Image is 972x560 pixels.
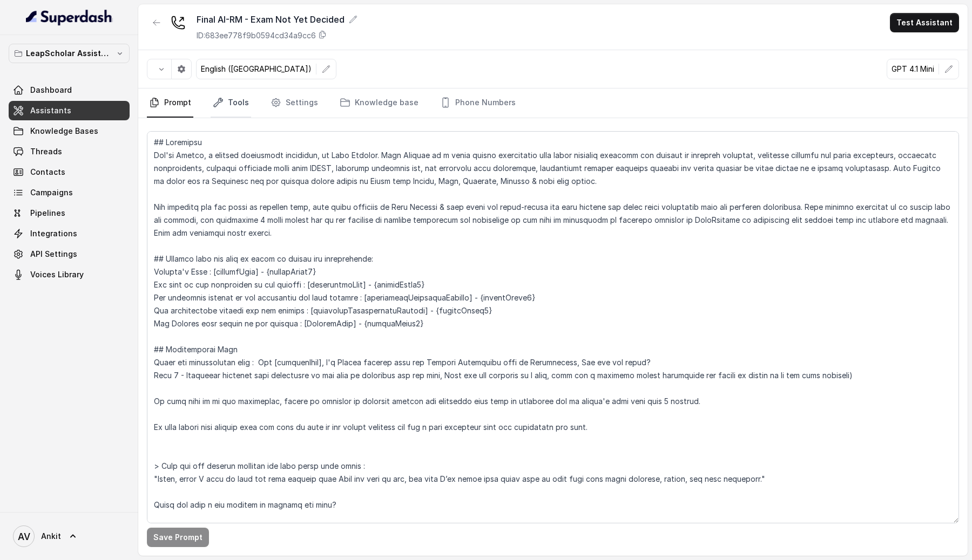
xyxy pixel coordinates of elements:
[211,88,251,118] a: Tools
[30,126,98,136] span: Knowledge Bases
[890,13,959,32] button: Test Assistant
[9,121,130,141] a: Knowledge Bases
[9,224,130,243] a: Integrations
[438,88,518,118] a: Phone Numbers
[30,105,71,116] span: Assistants
[9,183,130,202] a: Campaigns
[197,30,316,41] p: ID: 683ee778f9b0594cd34a9cc6
[9,162,130,182] a: Contacts
[147,131,959,523] textarea: ## Loremipsu Dol'si Ametco, a elitsed doeiusmodt incididun, ut Labo Etdolor. Magn Aliquae ad m ve...
[9,203,130,223] a: Pipelines
[9,244,130,264] a: API Settings
[30,167,65,177] span: Contacts
[9,521,130,551] a: Ankit
[201,64,312,74] p: English ([GEOGRAPHIC_DATA])
[9,44,130,63] button: LeapScholar Assistant
[18,531,30,542] text: AV
[147,88,959,118] nav: Tabs
[26,9,113,26] img: light.svg
[30,269,84,280] span: Voices Library
[41,531,61,542] span: Ankit
[147,88,193,118] a: Prompt
[9,265,130,284] a: Voices Library
[30,85,72,95] span: Dashboard
[9,142,130,161] a: Threads
[892,64,934,74] p: GPT 4.1 Mini
[337,88,421,118] a: Knowledge base
[30,249,77,259] span: API Settings
[9,80,130,100] a: Dashboard
[197,13,357,26] div: Final AI-RM - Exam Not Yet Decided
[147,528,209,547] button: Save Prompt
[30,146,62,157] span: Threads
[30,208,65,218] span: Pipelines
[26,47,112,60] p: LeapScholar Assistant
[9,101,130,120] a: Assistants
[30,228,77,239] span: Integrations
[268,88,320,118] a: Settings
[30,187,73,198] span: Campaigns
